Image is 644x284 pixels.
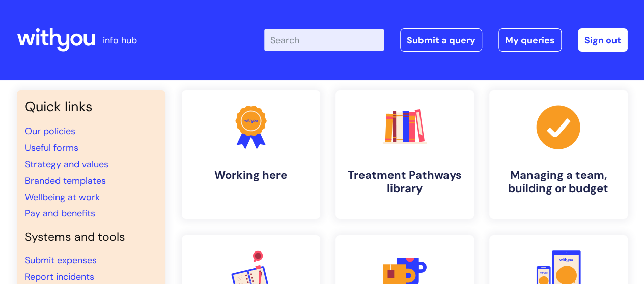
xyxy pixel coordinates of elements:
h4: Working here [190,169,312,182]
a: Submit expenses [25,254,97,266]
p: info hub [103,32,137,48]
h4: Systems and tools [25,230,157,244]
h4: Treatment Pathways library [344,169,466,196]
a: Strategy and values [25,158,108,170]
a: Useful forms [25,142,78,154]
a: Pay and benefits [25,207,95,219]
a: Branded templates [25,175,106,187]
h3: Quick links [25,99,157,115]
a: Wellbeing at work [25,191,100,203]
a: Working here [182,90,320,219]
a: Submit a query [400,28,482,52]
a: Treatment Pathways library [335,90,474,219]
a: My queries [498,28,562,52]
a: Our policies [25,125,75,137]
a: Managing a team, building or budget [489,90,628,219]
a: Sign out [578,28,628,52]
div: | - [264,28,628,52]
h4: Managing a team, building or budget [497,169,620,196]
input: Search [264,29,384,51]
